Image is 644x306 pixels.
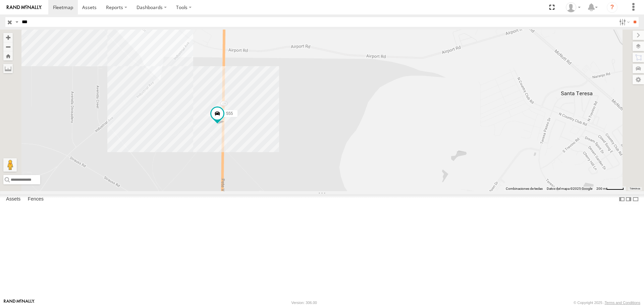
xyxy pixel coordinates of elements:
span: 200 m [596,187,606,190]
button: Zoom Home [3,51,13,60]
label: Measure [3,64,13,73]
button: Escala del mapa: 200 m por 49 píxeles [594,186,626,191]
button: Combinaciones de teclas [506,186,543,191]
label: Dock Summary Table to the Right [625,194,632,204]
span: 555 [226,111,233,116]
button: Zoom out [3,42,13,51]
a: Visit our Website [4,299,35,306]
div: © Copyright 2025 - [574,301,640,305]
label: Hide Summary Table [632,194,639,204]
div: Version: 306.00 [291,301,317,305]
a: Términos (se abre en una nueva pestaña) [630,187,640,190]
label: Fences [24,195,47,204]
img: rand-logo.svg [7,5,42,10]
label: Search Query [14,17,19,27]
a: Terms and Conditions [605,301,640,305]
span: Datos del mapa ©2025 Google [547,187,592,190]
label: Search Filter Options [616,17,631,27]
div: Jonathan Ramirez [563,2,583,12]
i: ? [607,2,618,13]
label: Assets [3,195,24,204]
button: Arrastra al hombrecito al mapa para abrir Street View [3,158,17,172]
label: Map Settings [633,75,644,84]
button: Zoom in [3,33,13,42]
label: Dock Summary Table to the Left [619,194,625,204]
